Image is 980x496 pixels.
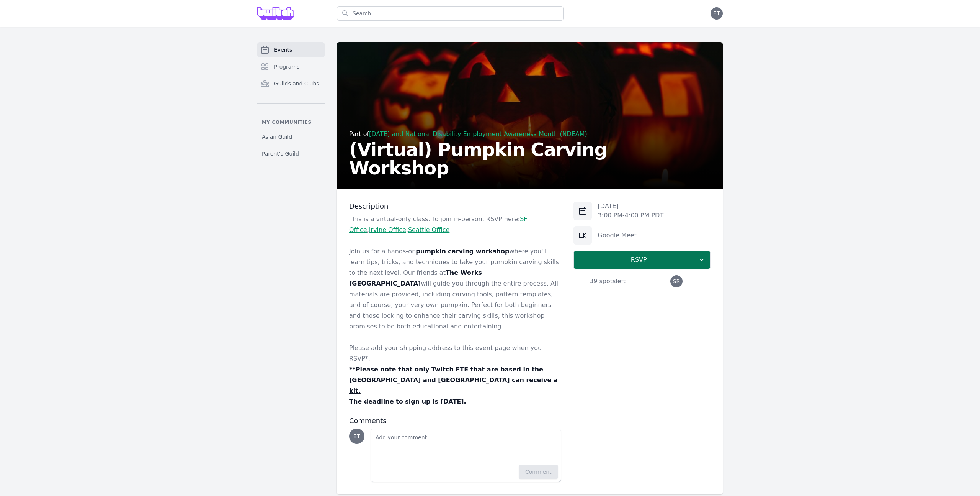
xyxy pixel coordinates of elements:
h3: Description [349,202,561,211]
u: **Please note that only Twitch FTE that are based in the [GEOGRAPHIC_DATA] and [GEOGRAPHIC_DATA] ... [349,366,558,394]
a: Seattle Office [408,226,449,233]
a: Irvine Office [369,226,406,233]
span: ET [353,434,360,439]
input: Search [337,6,563,21]
a: [DATE] and National Disability Employment Awareness Month (NDEAM) [369,130,587,138]
h2: (Virtual) Pumpkin Carving Workshop [349,140,710,177]
h3: Comments [349,416,561,425]
p: Please add your shipping address to this event page when you RSVP*. [349,343,561,364]
button: ET [710,7,723,20]
a: Google Meet [598,232,637,239]
a: Parent's Guild [257,147,325,161]
u: The deadline to sign up is [DATE]. [349,398,466,405]
span: Parent's Guild [262,150,299,158]
a: Guilds and Clubs [257,76,325,91]
button: Comment [519,465,558,479]
p: Join us for a hands-on where you'll learn tips, tricks, and techniques to take your pumpkin carvi... [349,246,561,332]
span: RSVP [580,255,698,264]
span: Asian Guild [262,133,292,141]
span: Guilds and Clubs [274,80,319,87]
button: RSVP [573,251,710,269]
p: [DATE] [598,202,664,211]
p: My communities [257,119,325,125]
div: Part of [349,130,710,139]
span: Events [274,46,292,54]
p: 3:00 PM - 4:00 PM PDT [598,211,664,220]
div: 39 spots left [573,277,642,286]
a: Events [257,42,325,57]
span: ET [713,11,720,16]
p: This is a virtual-only class. To join in-person, RSVP here: , , [349,214,561,235]
span: Programs [274,63,299,71]
nav: Sidebar [257,42,325,161]
a: Asian Guild [257,130,325,144]
a: Programs [257,59,325,74]
img: Grove [257,7,294,20]
span: SR [673,279,680,284]
strong: pumpkin carving workshop [416,248,509,255]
